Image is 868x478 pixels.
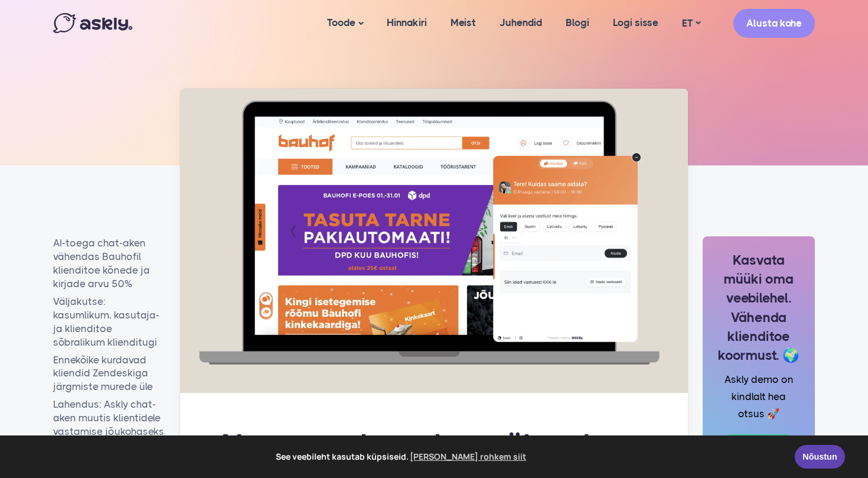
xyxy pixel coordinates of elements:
[53,13,132,33] img: Askly
[719,434,799,461] a: Broneeri aeg
[670,15,712,32] a: ET
[409,448,528,466] a: learn more about cookies
[53,236,165,291] a: AI-toega chat-aken vähendas Bauhofil klienditoe kõnede ja kirjade arvu 50%
[795,445,845,469] a: Nõustun
[717,251,800,365] h3: Kasvata müüki oma veebilehel. Vähenda klienditoe koormust. 🌍
[53,398,165,452] a: Lahendus: Askly chat-aken muutis klientidele vastamise jõukohaseks ja kuluefektiivsemaks
[717,371,800,422] p: Askly demo on kindlalt hea otsus 🚀
[17,448,787,466] span: See veebileht kasutab küpsiseid.
[53,353,165,394] a: Ennekõike kurdavad kliendid Zendeskiga järgmiste murede üle
[733,9,815,38] a: Alusta kohe
[53,295,165,349] a: Väljakutse: kasumlikum, kasutaja- ja klienditoe sõbralikum klienditugi
[180,89,688,393] img: AI-toega chat-aken vähendas Bauhofil klienditoe kõnede ja kirjade arvu 50%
